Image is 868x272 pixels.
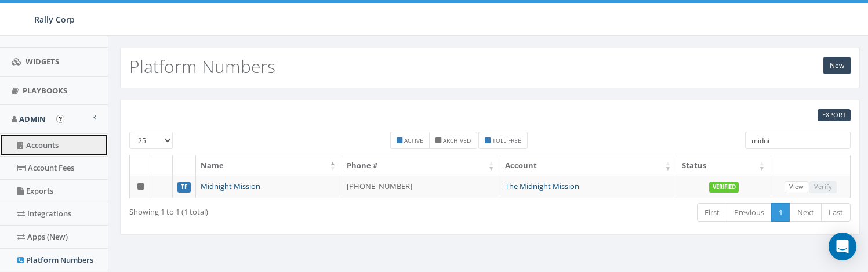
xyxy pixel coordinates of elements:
[492,136,521,144] small: Toll Free
[818,109,851,121] a: EXPORT
[727,203,772,222] a: Previous
[34,14,75,25] span: Rally Corp
[129,57,275,76] h2: Platform Numbers
[677,155,771,176] th: Status: activate to sort column ascending
[129,202,420,217] div: Showing 1 to 1 (1 total)
[790,203,822,222] a: Next
[505,181,579,191] a: The Midnight Mission
[829,233,856,260] div: Open Intercom Messenger
[404,136,423,144] small: Active
[23,85,67,96] span: Playbooks
[342,176,500,198] td: [PHONE_NUMBER]
[500,155,677,176] th: Account: activate to sort column ascending
[19,114,46,124] span: Admin
[56,115,64,123] button: Open In-App Guide
[177,182,191,193] label: TF
[823,57,851,74] a: New
[26,56,59,67] span: Widgets
[821,203,851,222] a: Last
[342,155,500,176] th: Phone #: activate to sort column ascending
[196,155,342,176] th: Name: activate to sort column descending
[771,203,790,222] a: 1
[709,182,739,193] label: Verified
[785,181,808,193] a: View
[697,203,727,222] a: First
[443,136,471,144] small: Archived
[201,181,260,191] a: Midnight Mission
[745,132,851,149] input: Type to search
